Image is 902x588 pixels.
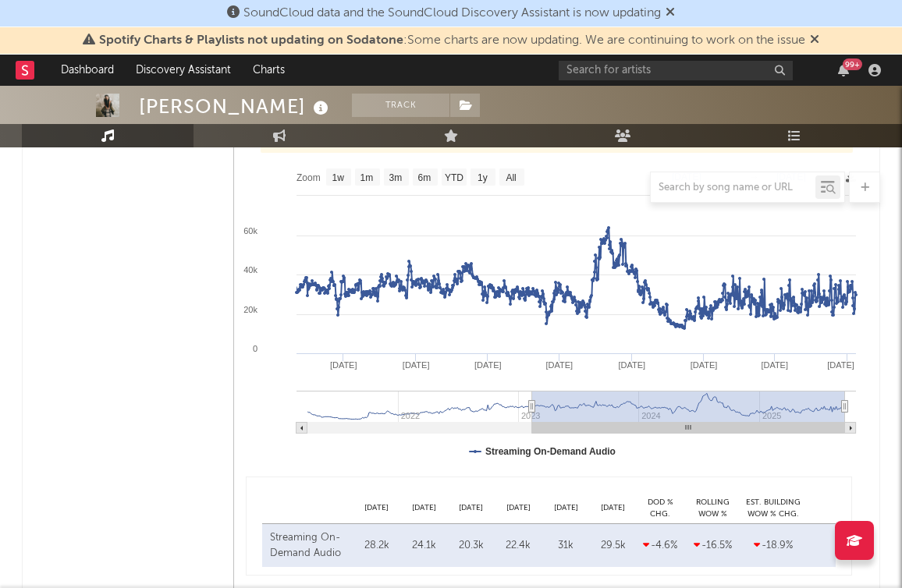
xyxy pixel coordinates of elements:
span: Spotify Charts & Playlists not updating on Sodatone [99,34,403,47]
text: Streaming On-Demand Audio [485,446,616,457]
text: [DATE] [691,360,718,370]
text: [DATE] [474,360,502,370]
text: [DATE] [403,360,430,370]
input: Search by song name or URL [651,182,815,194]
div: 20.3k [452,538,492,554]
div: Rolling WoW % Chg. [684,497,742,519]
div: 28.2k [357,538,396,554]
div: [DATE] [589,502,637,514]
text: 60k [243,226,257,236]
div: 29.5k [593,538,633,554]
span: SoundCloud data and the SoundCloud Discovery Assistant is now updating [243,7,661,19]
div: [DATE] [495,502,542,514]
div: [DATE] [542,502,590,514]
div: 31k [546,538,586,554]
div: [PERSON_NAME] [139,94,332,119]
div: Streaming On-Demand Audio [270,530,349,561]
div: [DATE] [400,502,448,514]
div: -18.9 % [746,538,801,554]
text: 0 [253,344,257,353]
span: Dismiss [666,7,675,19]
text: [DATE] [330,360,357,370]
div: DoD % Chg. [637,497,684,519]
button: Track [352,94,449,117]
div: 24.1k [404,538,444,554]
text: [DATE] [618,360,645,370]
a: Dashboard [50,55,125,86]
div: Est. Building WoW % Chg. [742,497,804,519]
text: [DATE] [827,360,854,370]
text: [DATE] [546,360,574,370]
a: Discovery Assistant [125,55,242,86]
div: -4.6 % [641,538,680,554]
span: Dismiss [810,34,819,47]
text: 40k [243,265,257,275]
button: 99+ [838,64,849,76]
a: Charts [242,55,296,86]
input: Search for artists [559,61,793,80]
div: 22.4k [499,538,538,554]
text: [DATE] [761,360,788,370]
div: 99 + [843,58,862,70]
div: [DATE] [353,502,400,514]
span: : Some charts are now updating. We are continuing to work on the issue [99,34,805,47]
div: -16.5 % [687,538,738,554]
text: 20k [243,305,257,314]
div: [DATE] [448,502,495,514]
